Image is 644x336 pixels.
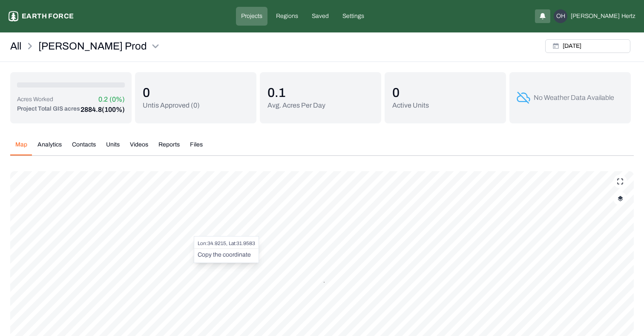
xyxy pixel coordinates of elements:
img: layerIcon [618,196,623,202]
img: earthforce-logo-white-uG4MPadI.svg [9,11,18,21]
button: Analytics [32,140,67,155]
p: Saved [312,12,329,20]
p: No Weather Data Available [534,93,614,103]
button: 3 [324,282,325,283]
a: Projects [236,7,267,26]
a: Settings [337,7,369,26]
p: (0%) [109,94,125,105]
button: Map [10,140,32,155]
button: Videos [125,140,153,155]
button: Files [185,140,208,155]
a: Regions [271,7,303,26]
p: Regions [276,12,298,20]
button: Contacts [67,140,101,155]
button: OH[PERSON_NAME]Hertz [554,9,635,23]
p: Acres Worked [17,95,53,104]
p: Projects [241,12,262,20]
button: Copy the coordinate [198,251,251,259]
div: Lon: 34.9215 , Lat: 31.9583 [198,240,255,247]
p: Avg. Acres Per Day [267,100,325,111]
p: Project Total GIS acres [17,105,80,115]
p: 0.2 [98,94,108,105]
p: 0.1 [267,85,325,100]
p: Earth force [22,11,74,21]
p: Active Units [392,100,429,111]
p: [PERSON_NAME] Prod [38,39,147,53]
p: Settings [342,12,364,20]
button: Units [101,140,125,155]
a: All [10,39,21,53]
a: Saved [307,7,334,26]
span: Hertz [621,12,635,20]
p: Untis Approved ( 0 ) [143,100,200,111]
span: [PERSON_NAME] [571,12,620,20]
p: 2884.8 (100%) [80,105,125,115]
button: Reports [153,140,185,155]
p: 0 [143,85,200,100]
div: OH [554,9,567,23]
p: 0 [392,85,429,100]
button: [DATE] [545,39,630,53]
